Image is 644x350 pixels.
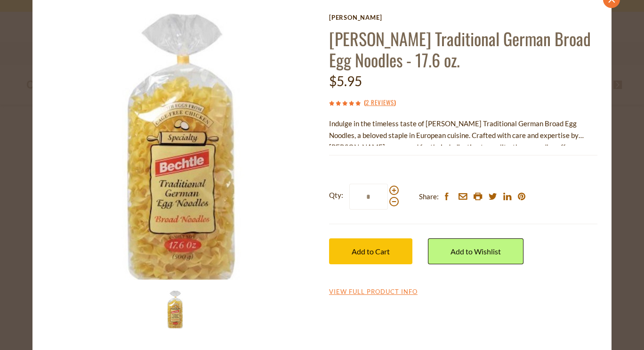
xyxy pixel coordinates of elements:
span: Share: [419,191,439,203]
button: Add to Cart [329,238,412,264]
a: [PERSON_NAME] Traditional German Broad Egg Noodles - 17.6 oz. [329,26,591,72]
input: Qty: [349,184,388,210]
span: $5.95 [329,73,362,89]
div: Indulge in the timeless taste of [PERSON_NAME] Traditional German Broad Egg Noodles, a beloved st... [329,118,597,146]
span: ( ) [364,98,396,107]
a: [PERSON_NAME] [329,14,597,21]
a: View Full Product Info [329,288,418,296]
a: Add to Wishlist [428,238,523,264]
strong: Qty: [329,189,343,201]
span: Add to Cart [352,247,390,256]
img: Bechtle Homemade Broad Egg Noodles [48,14,314,280]
a: 2 Reviews [366,98,394,108]
img: Bechtle Homemade Broad Egg Noodles [156,291,194,328]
